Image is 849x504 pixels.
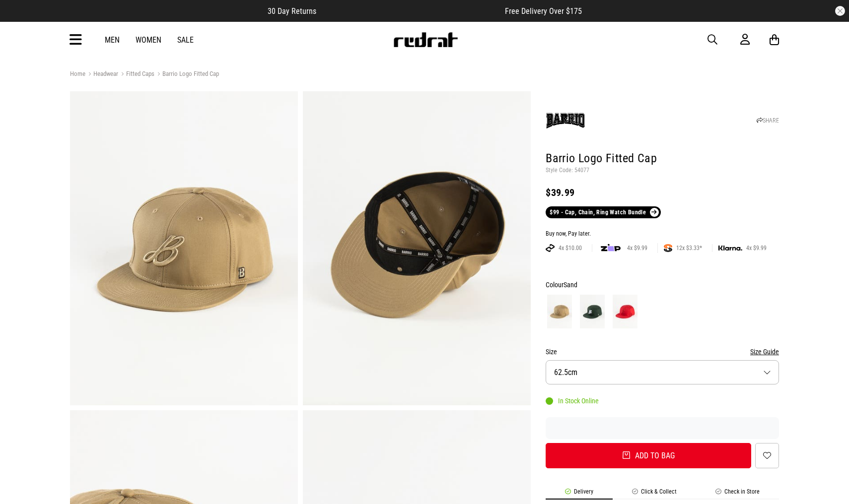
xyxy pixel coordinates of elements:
[70,91,298,405] img: Barrio Logo Fitted Cap in Beige
[546,244,555,252] img: AFTERPAY
[118,70,154,79] a: Fitted Caps
[554,368,577,377] span: 62.5cm
[580,295,605,328] img: Pine Green
[136,35,161,45] a: Women
[564,281,577,289] span: Sand
[696,488,779,500] li: Check in Store
[601,243,621,253] img: zip
[555,244,586,252] span: 4x $10.00
[154,70,219,79] a: Barrio Logo Fitted Cap
[105,35,120,45] a: Men
[613,488,696,500] li: Click & Collect
[85,70,118,79] a: Headwear
[546,360,779,384] button: 62.5cm
[546,346,779,358] div: Size
[336,6,485,16] iframe: Customer reviews powered by Trustpilot
[623,244,651,252] span: 4x $9.99
[177,35,194,45] a: Sale
[546,230,779,238] div: Buy now, Pay later.
[303,91,531,405] img: Barrio Logo Fitted Cap in Beige
[546,423,779,433] iframe: Customer reviews powered by Trustpilot
[393,32,458,47] img: Redrat logo
[757,117,779,124] a: SHARE
[505,6,582,16] span: Free Delivery Over $175
[546,100,585,139] img: Barrio
[718,246,742,251] img: KLARNA
[546,279,779,291] div: Colour
[546,488,613,500] li: Delivery
[672,244,706,252] span: 12x $3.33*
[546,167,779,175] p: Style Code: 54077
[546,187,779,198] div: $39.99
[742,244,771,252] span: 4x $9.99
[750,346,779,358] button: Size Guide
[547,295,572,328] img: Sand
[546,443,751,468] button: Add to bag
[613,295,637,328] img: Red
[70,70,85,77] a: Home
[268,6,316,16] span: 30 Day Returns
[664,244,672,252] img: SPLITPAY
[546,206,660,218] a: $99 - Cap, Chain, Ring Watch Bundle
[546,151,779,167] h1: Barrio Logo Fitted Cap
[546,397,599,405] div: In Stock Online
